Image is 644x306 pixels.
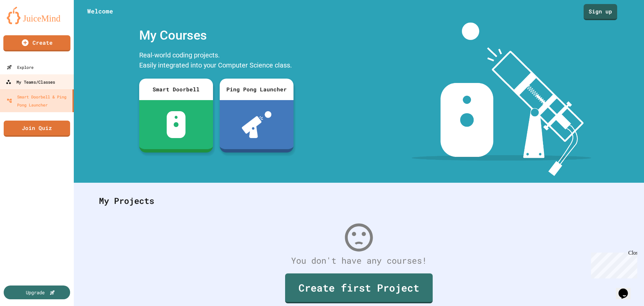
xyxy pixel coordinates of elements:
[7,7,67,24] img: logo-orange.svg
[616,279,637,299] iframe: chat widget
[242,111,272,138] img: ppl-with-ball.png
[588,250,637,278] iframe: chat widget
[6,78,55,86] div: My Teams/Classes
[285,273,433,303] a: Create first Project
[167,111,186,138] img: sdb-white.svg
[7,63,34,71] div: Explore
[4,121,70,137] a: Join Quiz
[412,23,591,176] img: banner-image-my-projects.png
[92,188,626,214] div: My Projects
[220,79,293,100] div: Ping Pong Launcher
[139,79,213,100] div: Smart Doorbell
[136,48,297,74] div: Real-world coding projects. Easily integrated into your Computer Science class.
[92,254,626,267] div: You don't have any courses!
[3,3,46,43] div: Chat with us now!Close
[136,23,297,48] div: My Courses
[7,93,70,109] div: Smart Doorbell & Ping Pong Launcher
[584,4,617,20] a: Sign up
[3,35,70,51] a: Create
[26,289,45,296] div: Upgrade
